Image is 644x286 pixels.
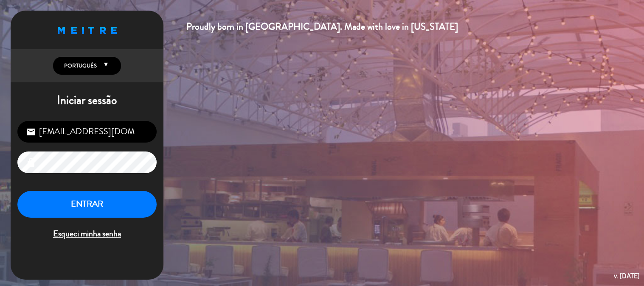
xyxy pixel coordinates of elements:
span: Esqueci minha senha [17,227,157,241]
span: Português [62,62,97,70]
div: v. [DATE] [614,270,640,282]
button: ENTRAR [17,191,157,218]
input: Correio eletrônico [17,121,157,143]
i: lock [26,157,36,168]
i: email [26,127,36,137]
h1: Iniciar sessão [11,93,163,108]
